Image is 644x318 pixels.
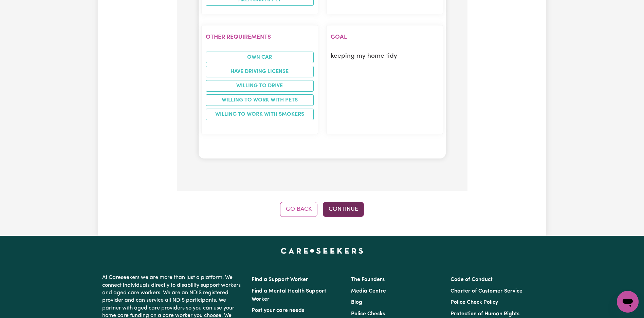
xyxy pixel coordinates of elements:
[206,80,314,92] li: Willing to drive
[351,277,385,282] a: The Founders
[281,248,363,254] a: Careseekers home page
[450,277,493,282] a: Code of Conduct
[323,202,364,217] button: Continue
[252,308,304,313] a: Post your care needs
[206,34,314,41] h2: Other requirements
[450,288,522,294] a: Charter of Customer Service
[450,300,498,305] a: Police Check Policy
[252,277,308,282] a: Find a Support Worker
[351,300,362,305] a: Blog
[617,291,639,313] iframe: Button to launch messaging window
[450,311,519,317] a: Protection of Human Rights
[351,311,385,317] a: Police Checks
[331,34,439,41] h2: Goal
[351,288,386,294] a: Media Centre
[331,52,439,61] p: keeping my home tidy
[280,202,317,217] button: Go Back
[206,109,314,120] li: Willing to work with smokers
[206,94,314,106] li: Willing to work with pets
[206,66,314,77] li: Have driving license
[206,52,314,63] li: Own Car
[252,288,326,302] a: Find a Mental Health Support Worker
